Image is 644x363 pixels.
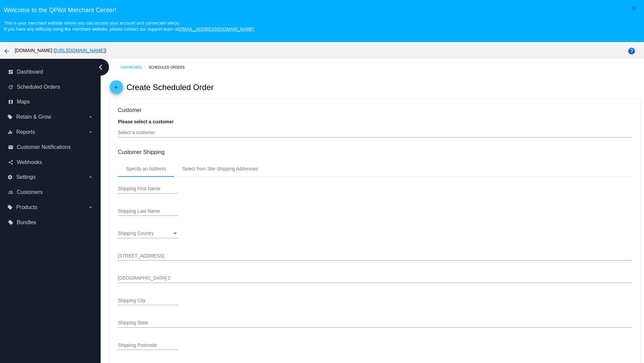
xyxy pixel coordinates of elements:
h3: Customer [118,107,632,113]
input: Shipping City [118,298,178,304]
i: local_offer [7,114,13,120]
span: Bundles [17,219,36,226]
i: arrow_drop_down [88,129,93,135]
span: Scheduled Orders [17,84,60,90]
i: equalizer [7,129,13,135]
span: Webhooks [17,159,42,165]
a: [URL][DOMAIN_NAME] [55,48,105,53]
span: Customer Notifications [17,144,71,150]
i: update [8,84,13,90]
a: Scheduled Orders [149,62,191,73]
input: Shipping Street 2 [118,276,632,281]
i: chevron_left [95,62,106,73]
i: arrow_drop_down [88,174,93,180]
h2: Create Scheduled Order [126,83,214,92]
a: people_outline Customers [8,187,93,198]
span: Retain & Grow [16,114,51,120]
mat-icon: arrow_back [3,47,11,55]
a: dashboard Dashboard [8,67,93,77]
input: Select a customer [118,130,632,135]
i: map [8,99,13,105]
span: Dashboard [17,69,43,75]
mat-icon: close [630,4,638,12]
a: local_offer Bundles [8,217,93,228]
i: local_offer [7,205,13,210]
h3: Welcome to the QPilot Merchant Center! [4,6,640,14]
input: Shipping Street 1 [118,253,632,259]
mat-icon: help [628,47,636,55]
small: This is your merchant website where you can access your account and connected site(s). If you hav... [4,21,254,32]
span: Reports [16,129,35,135]
a: share Webhooks [8,157,93,168]
input: Shipping Postcode [118,343,178,348]
span: Settings [16,174,36,180]
h3: Customer Shipping [118,149,632,155]
a: [EMAIL_ADDRESS][DOMAIN_NAME] [178,27,254,32]
a: Dashboard [120,62,149,73]
input: Shipping Last Name [118,209,178,214]
span: Shipping Country [118,231,154,236]
mat-icon: arrow_back [112,85,120,93]
i: local_offer [8,220,13,225]
strong: Please select a customer [118,119,174,124]
i: arrow_drop_down [88,205,93,210]
a: map Maps [8,96,93,107]
div: Select from Site Shipping Addresses [182,166,258,171]
i: settings [7,174,13,180]
i: dashboard [8,69,13,75]
span: Customers [17,189,43,195]
i: people_outline [8,190,13,195]
span: [DOMAIN_NAME] ( ) [15,48,106,53]
a: update Scheduled Orders [8,82,93,92]
mat-select: Shipping Country [118,231,178,236]
span: Maps [17,99,30,105]
div: Specify an Address [126,166,166,171]
i: arrow_drop_down [88,114,93,120]
a: email Customer Notifications [8,142,93,153]
i: email [8,145,13,150]
span: Products [16,204,37,210]
input: Shipping First Name [118,186,178,192]
input: Shipping State [118,320,632,326]
i: share [8,160,13,165]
